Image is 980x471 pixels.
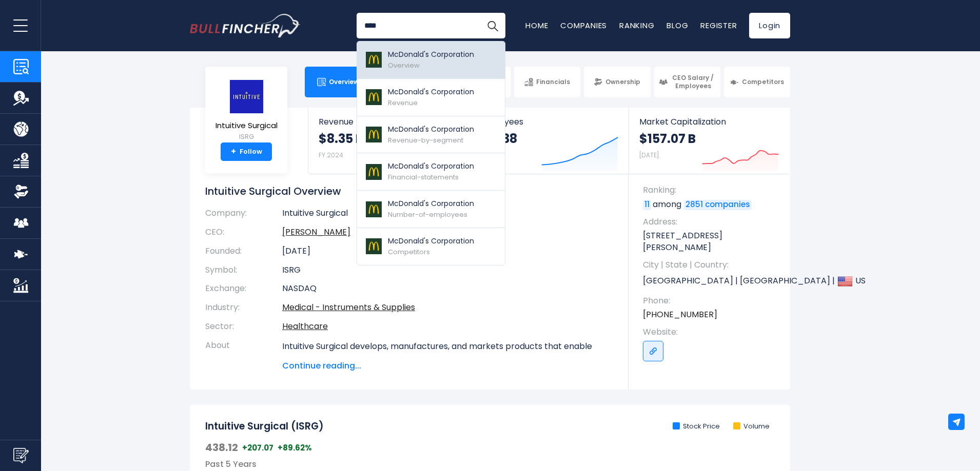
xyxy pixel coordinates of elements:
[357,153,505,191] a: McDonald's Corporation Financial-statements
[536,78,570,86] span: Financials
[388,87,474,97] p: McDonald's Corporation
[639,131,696,147] strong: $157.07 B
[388,60,420,70] span: Overview
[190,14,301,37] img: Bullfincher logo
[329,78,359,86] span: Overview
[643,259,780,271] span: City | State | Country:
[639,151,659,159] small: [DATE]
[388,236,474,247] p: McDonald's Corporation
[319,131,363,147] strong: $8.35 B
[643,274,780,289] p: [GEOGRAPHIC_DATA] | [GEOGRAPHIC_DATA] | US
[480,13,505,38] button: Search
[205,317,282,336] th: Sector:
[282,360,613,372] span: Continue reading...
[643,326,780,338] span: Website:
[278,443,312,453] span: +89.62%
[205,242,282,261] th: Founded:
[357,42,505,79] a: McDonald's Corporation Overview
[605,78,640,86] span: Ownership
[684,200,752,210] a: 2851 companies
[643,200,651,210] a: 11
[643,199,780,210] p: among
[643,341,663,361] a: Go to link
[733,422,770,431] li: Volume
[479,117,618,127] span: Employees
[215,132,278,141] small: ISRG
[639,117,779,127] span: Market Capitalization
[700,20,737,31] a: Register
[242,443,273,453] span: +207.07
[319,151,343,159] small: FY 2024
[205,185,613,198] h1: Intuitive Surgical Overview
[305,67,371,97] a: Overview
[282,279,613,298] td: NASDAQ
[560,20,607,31] a: Companies
[282,242,613,261] td: [DATE]
[629,108,789,174] a: Market Capitalization $157.07 B [DATE]
[468,108,628,174] a: Employees 15,638 FY 2024
[205,298,282,317] th: Industry:
[388,247,430,257] span: Competitors
[388,161,474,172] p: McDonald's Corporation
[514,67,580,97] a: Financials
[742,78,784,86] span: Competitors
[357,191,505,228] a: McDonald's Corporation Number-of-employees
[13,184,29,199] img: Ownership
[282,301,415,313] a: Medical - Instruments & Supplies
[205,208,282,223] th: Company:
[282,320,328,332] a: Healthcare
[654,67,720,97] a: CEO Salary / Employees
[619,20,654,31] a: Ranking
[308,108,468,174] a: Revenue $8.35 B FY 2024
[671,74,716,90] span: CEO Salary / Employees
[643,230,780,253] p: [STREET_ADDRESS][PERSON_NAME]
[205,223,282,242] th: CEO:
[282,208,613,223] td: Intuitive Surgical
[205,279,282,298] th: Exchange:
[388,198,474,209] p: McDonald's Corporation
[231,147,236,156] strong: +
[749,13,790,38] a: Login
[388,172,459,182] span: Financial-statements
[525,20,548,31] a: Home
[357,116,505,154] a: McDonald's Corporation Revenue-by-segment
[205,458,257,470] span: Past 5 Years
[282,226,350,238] a: ceo
[205,336,282,372] th: About
[215,79,278,143] a: Intuitive Surgical ISRG
[673,422,720,431] li: Stock Price
[282,261,613,280] td: ISRG
[584,67,650,97] a: Ownership
[643,185,780,196] span: Ranking:
[319,117,458,127] span: Revenue
[388,124,474,135] p: McDonald's Corporation
[724,67,790,97] a: Competitors
[388,210,467,219] span: Number-of-employees
[357,79,505,116] a: McDonald's Corporation Revenue
[205,441,238,454] span: 438.12
[643,216,780,228] span: Address:
[388,135,463,145] span: Revenue-by-segment
[205,261,282,280] th: Symbol:
[221,142,272,161] a: +Follow
[388,49,474,60] p: McDonald's Corporation
[205,420,324,433] h2: Intuitive Surgical (ISRG)
[388,98,418,108] span: Revenue
[357,228,505,265] a: McDonald's Corporation Competitors
[667,20,688,31] a: Blog
[190,14,300,37] a: Go to homepage
[643,295,780,306] span: Phone:
[215,121,278,130] span: Intuitive Surgical
[643,309,717,320] a: [PHONE_NUMBER]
